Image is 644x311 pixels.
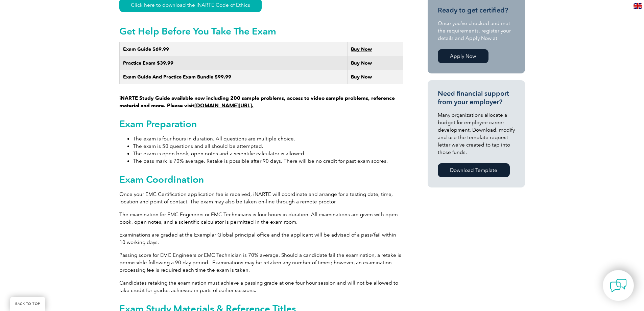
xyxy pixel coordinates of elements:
[119,95,395,109] strong: iNARTE Study Guide available now including 200 sample problems, access to video sample problems, ...
[119,191,403,205] p: Once your EMC Certification application fee is received, iNARTE will coordinate and arrange for a...
[351,74,372,80] a: Buy Now
[438,163,510,177] a: Download Template
[119,118,403,129] h2: Exam Preparation
[194,103,254,109] a: [DOMAIN_NAME][URL].
[10,297,45,311] a: BACK TO TOP
[133,157,403,165] li: The pass mark is 70% average. Retake is possible after 90 days. There will be no credit for past ...
[133,150,403,157] li: The exam is open book, open notes and a scientific calculator is allowed.
[438,111,515,156] p: Many organizations allocate a budget for employee career development. Download, modify and use th...
[438,20,515,42] p: Once you’ve checked and met the requirements, register your details and Apply Now at
[119,211,403,226] p: The examination for EMC Engineers or EMC Technicians is four hours in duration. All examinations ...
[119,251,403,274] p: Passing score for EMC Engineers or EMC Technician is 70% average. Should a candidate fail the exa...
[119,231,403,246] p: Examinations are graded at the Exemplar Global principal office and the applicant will be advised...
[123,74,231,80] strong: Exam Guide And Practice Exam Bundle $99.99
[133,135,403,142] li: The exam is four hours in duration. All questions are multiple choice.
[123,60,173,66] strong: Practice Exam $39.99
[351,60,372,66] a: Buy Now
[351,46,372,52] a: Buy Now
[438,89,515,106] h3: Need financial support from your employer?
[119,26,403,37] h2: Get Help Before You Take The Exam
[119,174,403,185] h2: Exam Coordination
[133,142,403,150] li: The exam is 50 questions and all should be attempted.
[610,277,627,294] img: contact-chat.png
[438,6,515,15] h3: Ready to get certified?
[634,3,642,9] img: en
[123,46,169,52] strong: Exam Guide $69.99
[119,279,403,294] p: Candidates retaking the examination must achieve a passing grade at one four hour session and wil...
[438,49,488,63] a: Apply Now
